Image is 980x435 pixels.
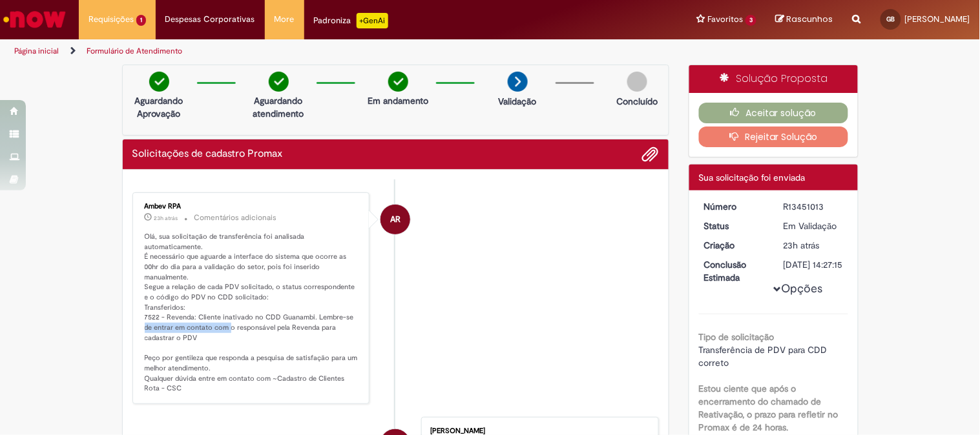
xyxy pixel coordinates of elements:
h2: Solicitações de cadastro Promax Histórico de tíquete [132,148,283,160]
button: Rejeitar Solução [699,126,848,147]
div: Ambev RPA [381,205,410,234]
p: Aguardando atendimento [247,94,310,120]
span: 3 [745,15,756,26]
div: Padroniza [314,13,388,28]
div: [PERSON_NAME] [430,427,645,435]
p: Aguardando Aprovação [128,94,191,120]
small: Comentários adicionais [194,212,277,223]
b: Estou ciente que após o encerramento do chamado de Reativação, o prazo para refletir no Promax é ... [699,383,839,433]
b: Tipo de solicitação [699,331,775,343]
span: Favoritos [707,13,743,26]
span: More [275,13,295,26]
img: arrow-next.png [508,72,528,92]
p: Concluído [616,95,658,108]
a: Página inicial [14,46,59,56]
dt: Criação [694,239,774,252]
img: img-circle-grey.png [627,72,647,92]
ul: Trilhas de página [10,39,643,63]
div: [DATE] 14:27:15 [784,258,844,271]
dt: Status [694,219,774,232]
time: 27/08/2025 09:27:05 [784,239,820,251]
a: Rascunhos [776,14,833,26]
div: 27/08/2025 09:27:05 [784,239,844,252]
img: ServiceNow [1,6,68,32]
div: Solução Proposta [689,65,858,93]
span: 23h atrás [784,239,820,251]
p: Olá, sua solicitação de transferência foi analisada automaticamente. É necessário que aguarde a i... [145,232,360,394]
a: Formulário de Atendimento [87,46,182,56]
span: [PERSON_NAME] [905,14,970,25]
span: GB [887,15,895,23]
span: Requisições [89,13,134,26]
p: Em andamento [368,94,428,107]
div: Em Validação [784,219,844,232]
p: Validação [499,95,537,108]
div: R13451013 [784,200,844,213]
span: 23h atrás [154,214,178,222]
img: check-circle-green.png [149,72,169,92]
p: +GenAi [357,13,388,28]
button: Adicionar anexos [642,146,659,163]
span: 1 [136,15,146,26]
span: Despesas Corporativas [165,13,255,26]
div: Ambev RPA [145,203,360,210]
span: Sua solicitação foi enviada [699,172,806,183]
dt: Número [694,200,774,213]
dt: Conclusão Estimada [694,258,774,284]
time: 27/08/2025 10:10:39 [154,214,178,222]
span: AR [390,204,401,235]
span: Transferência de PDV para CDD correto [699,344,830,369]
img: check-circle-green.png [388,72,408,92]
span: Rascunhos [787,13,833,25]
button: Aceitar solução [699,103,848,123]
img: check-circle-green.png [269,72,289,92]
